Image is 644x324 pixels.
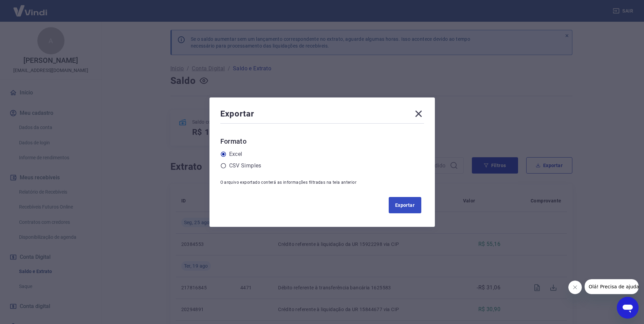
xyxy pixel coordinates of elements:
[389,197,421,213] button: Exportar
[4,5,57,10] span: Olá! Precisa de ajuda?
[220,180,357,185] span: O arquivo exportado conterá as informações filtradas na tela anterior
[220,136,424,147] h6: Formato
[220,108,424,122] div: Exportar
[568,281,582,294] iframe: Fechar mensagem
[617,297,639,319] iframe: Botão para abrir a janela de mensagens
[229,150,242,158] label: Excel
[585,279,639,294] iframe: Mensagem da empresa
[229,162,261,170] label: CSV Simples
